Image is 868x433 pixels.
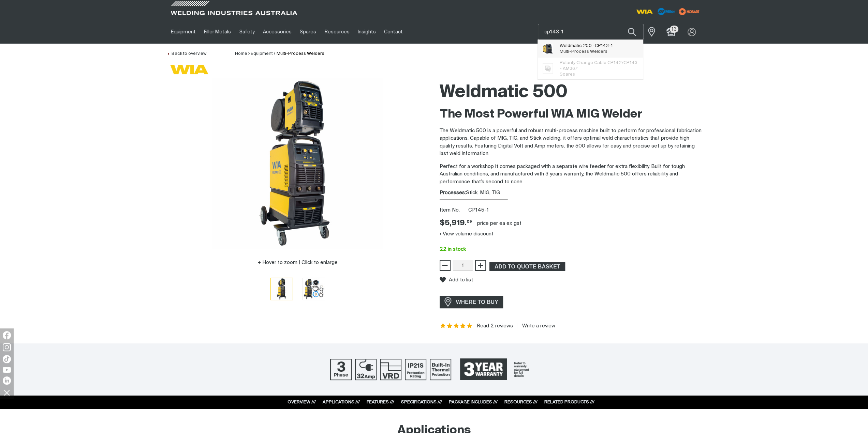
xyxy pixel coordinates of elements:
a: Accessories [259,20,296,44]
span: Add to list [449,277,473,283]
button: Hover to zoom | Click to enlarge [253,259,342,267]
a: PACKAGE INCLUDES /// [449,400,498,404]
img: Weldmatic 500 [212,78,383,248]
span: Weldmatic 250 - [560,43,613,49]
img: Facebook [3,331,11,339]
a: SPECIFICATIONS /// [401,400,442,404]
p: Perfect for a workshop it comes packaged with a separate wire feeder for extra flexibility. Built... [440,163,702,186]
img: Built In Thermal Protection [430,359,451,380]
div: Stick, MIG, TIG [440,189,702,197]
h2: The Most Powerful WIA MIG Welder [440,107,702,122]
nav: Breadcrumb [235,50,324,57]
h1: Weldmatic 500 [440,81,702,104]
div: ex gst [506,220,521,227]
span: Rating: 5 [440,324,473,328]
p: The Weldmatic 500 is a powerful and robust multi-process machine built to perform for professiona... [440,127,702,158]
span: CP145-1 [468,207,489,213]
a: Home [235,51,247,56]
strong: Processes: [440,190,466,195]
img: miller [677,6,702,17]
a: 3 Year Warranty [455,355,538,383]
span: Item No. [440,206,467,214]
button: Go to slide 1 [270,278,293,300]
img: Weldmatic 500 [303,278,325,300]
a: Insights [354,20,380,44]
img: LinkedIn [3,376,11,385]
span: $5,919. [440,218,472,228]
a: Safety [235,20,259,44]
a: APPLICATIONS /// [323,400,360,404]
img: hide socials [1,387,13,398]
a: Filler Metals [200,20,235,44]
img: Voltage Reduction Device [380,359,401,380]
span: Polarity Change Cable CP142/CP143 - AM367 [560,60,638,72]
input: Product name or item number... [538,24,643,40]
a: Spares [296,20,320,44]
a: RELATED PRODUCTS /// [544,400,594,404]
nav: Main [167,20,568,44]
button: Add to list [440,277,473,283]
span: WHERE TO BUY [452,297,503,308]
span: Spares [560,72,575,77]
span: + [477,260,484,271]
div: Price [440,218,472,228]
button: Search products [620,24,644,40]
span: Multi-Process Welders [560,49,607,54]
img: YouTube [3,367,11,373]
a: Resources [320,20,353,44]
a: Write a review [517,323,555,329]
img: Weldmatic 500 [271,278,293,300]
button: Add Weldmatic 500 to the shopping cart [489,262,565,271]
span: ADD TO QUOTE BASKET [490,262,564,271]
span: − [442,260,448,271]
a: RESOURCES /// [504,400,538,404]
ul: Suggestions [538,40,643,79]
img: 32 Amp Supply Plug [355,359,377,380]
a: Equipment [251,51,273,56]
button: View volume discount [440,228,494,239]
img: Instagram [3,343,11,351]
a: FEATURES /// [367,400,394,404]
a: OVERVIEW /// [288,400,316,404]
a: Contact [380,20,407,44]
img: TikTok [3,355,11,363]
a: Equipment [167,20,200,44]
img: Three Phase [330,359,352,380]
a: Back to overview of Multi-Process Welders [167,51,206,56]
div: price per EA [477,220,505,227]
span: CP143-1 [595,44,613,48]
a: Multi-Process Welders [277,51,324,56]
a: WHERE TO BUY [440,296,503,308]
img: IP21S Protection Rating [405,359,426,380]
span: 22 in stock [440,247,466,252]
a: Read 2 reviews [476,323,513,329]
button: Go to slide 2 [303,278,325,300]
sup: 09 [467,220,472,223]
